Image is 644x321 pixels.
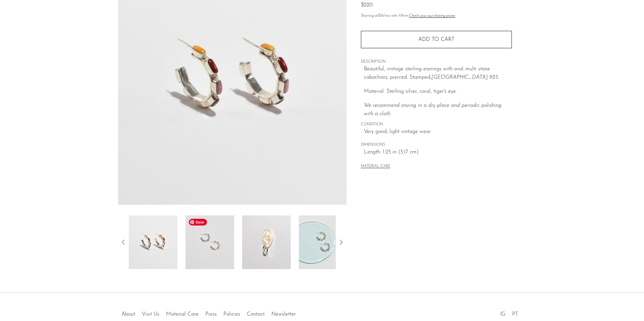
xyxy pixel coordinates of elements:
[205,312,217,317] a: Press
[364,128,512,136] span: Very good; light vintage wear.
[299,215,347,269] img: Multi Stone Hoop Earrings
[118,306,299,319] ul: Quick links
[361,122,512,128] span: CONDITION
[129,215,177,269] img: Multi Stone Hoop Earrings
[497,306,522,319] ul: Social Medias
[242,215,291,269] img: Multi Stone Hoop Earrings
[361,31,512,48] button: Add to cart
[361,2,373,8] span: $220
[364,65,512,82] p: Beautiful, vintage sterling earrings with oval multi stone cabochons, pierced. Stamped,
[364,87,512,96] p: Material: Sterling silver, coral, tiger's eye.
[361,142,512,148] span: DIMENSIONS
[247,312,265,317] a: Contact
[223,312,240,317] a: Policies
[361,13,512,19] p: Starting at /mo with Affirm.
[364,148,512,157] span: Length: 1.25 in (3.17 cm)
[418,37,454,43] span: Add to cart
[189,219,207,226] span: Save
[361,164,390,169] button: MATERIAL CARE
[185,215,234,269] img: Multi Stone Hoop Earrings
[512,312,518,317] a: PT
[166,312,199,317] a: Material Care
[431,75,499,80] em: [GEOGRAPHIC_DATA] 925.
[378,14,384,18] span: $76
[500,312,505,317] a: IG
[121,312,135,317] a: About
[142,312,159,317] a: Visit Us
[361,59,512,65] span: DESCRIPTION
[409,14,455,18] a: Check your purchasing power - Learn more about Affirm Financing (opens in modal)
[364,103,501,117] i: We recommend storing in a dry place and periodic polishing with a cloth.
